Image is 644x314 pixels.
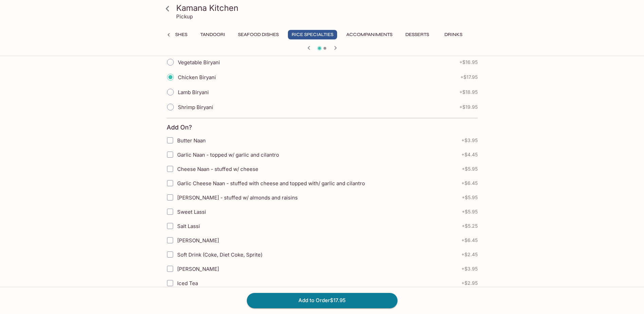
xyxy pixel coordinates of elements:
[461,280,478,286] span: + $2.95
[459,89,478,95] span: + $18.95
[177,152,279,158] span: Garlic Naan - topped w/ garlic and cilantro
[177,251,262,258] span: Soft Drink (Coke, Diet Coke, Sprite)
[178,104,213,110] span: Shrimp Biryani
[247,293,398,308] button: Add to Order$17.95
[462,209,478,214] span: + $5.95
[459,104,478,110] span: + $19.95
[177,166,258,172] span: Cheese Naan - stuffed w/ cheese
[343,30,396,39] button: Accompaniments
[197,30,229,39] button: Tandoori
[234,30,282,39] button: Seafood Dishes
[461,138,478,143] span: + $3.95
[176,13,193,20] p: Pickup
[178,89,209,95] span: Lamb Biryani
[178,59,220,66] span: Vegetable Biryani
[177,266,219,272] span: [PERSON_NAME]
[461,252,478,257] span: + $2.45
[177,280,198,286] span: Iced Tea
[438,30,469,39] button: Drinks
[167,124,192,131] h4: Add On?
[177,223,200,229] span: Salt Lassi
[460,74,478,80] span: + $17.95
[462,195,478,200] span: + $5.95
[402,30,433,39] button: Desserts
[461,180,478,186] span: + $6.45
[178,74,216,81] span: Chicken Biryani
[176,3,480,13] h3: Kamana Kitchen
[288,30,337,39] button: Rice Specialties
[177,194,298,201] span: [PERSON_NAME] - stuffed w/ almonds and raisins
[459,59,478,65] span: + $16.95
[461,238,478,243] span: + $6.45
[177,137,206,144] span: Butter Naan
[177,237,219,244] span: [PERSON_NAME]
[461,266,478,272] span: + $3.95
[461,152,478,157] span: + $4.45
[462,166,478,172] span: + $5.95
[462,223,478,229] span: + $5.25
[177,209,206,215] span: Sweet Lassi
[177,180,365,187] span: Garlic Cheese Naan - stuffed with cheese and topped with/ garlic and cilantro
